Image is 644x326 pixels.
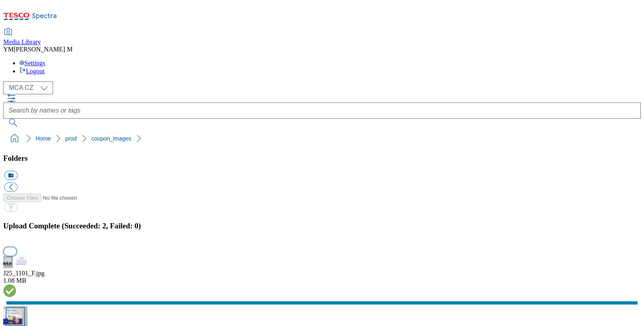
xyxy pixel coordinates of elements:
a: Settings [19,60,45,66]
h3: Upload Complete (Succeeded: 2, Failed: 0) [3,222,641,230]
input: Search by names or tags [3,102,641,119]
a: home [8,132,21,145]
div: 1.08 MB [3,277,641,284]
a: coupon_images [91,135,131,142]
a: prod [65,135,77,142]
a: Media Library [3,29,41,46]
h3: Folders [3,154,641,163]
a: Home [36,135,51,142]
span: Media Library [3,38,41,45]
img: preview [3,256,28,268]
div: J25_1101_F.jpg [3,270,641,277]
span: [PERSON_NAME] M [14,46,73,53]
span: YM [3,46,14,53]
nav: breadcrumb [3,131,641,146]
a: Logout [19,68,45,75]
